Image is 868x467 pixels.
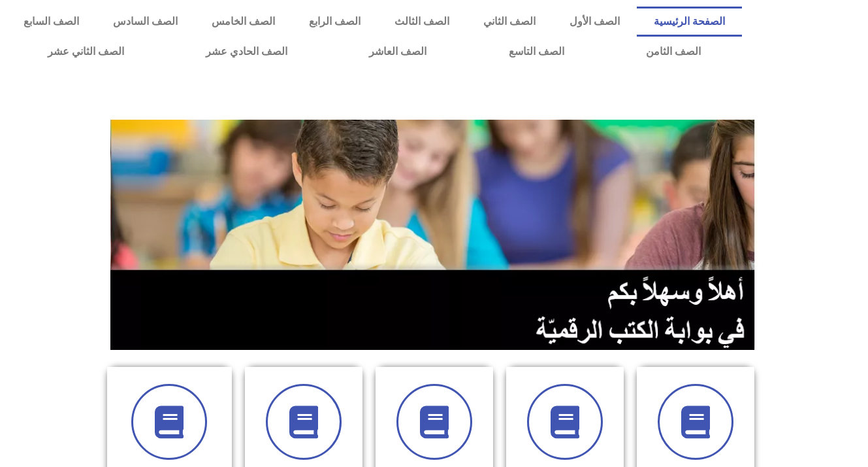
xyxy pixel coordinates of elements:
a: الصفحة الرئيسية [637,7,742,37]
a: الصف الثاني [466,7,553,37]
a: الصف الرابع [292,7,378,37]
a: الصف الأول [553,7,637,37]
a: الصف السابع [7,7,96,37]
a: الصف الثاني عشر [7,37,165,67]
a: الصف الثالث [378,7,466,37]
a: الصف الخامس [195,7,292,37]
a: الصف الثامن [605,37,741,67]
a: الصف العاشر [329,37,468,67]
a: الصف الحادي عشر [165,37,328,67]
a: الصف التاسع [468,37,605,67]
a: الصف السادس [96,7,195,37]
